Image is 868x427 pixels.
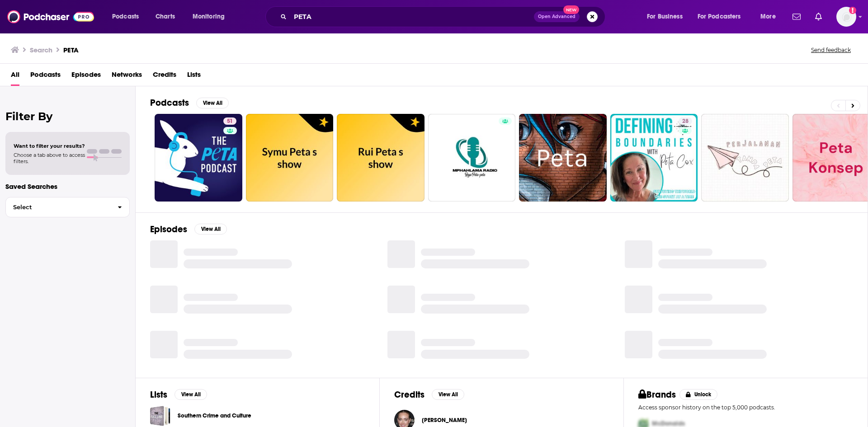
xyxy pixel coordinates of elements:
[811,9,826,24] a: Show notifications dropdown
[679,389,718,400] button: Unlock
[682,117,689,126] span: 28
[5,110,130,123] h2: Filter By
[186,9,236,24] button: open menu
[760,10,776,23] span: More
[193,10,225,23] span: Monitoring
[5,197,130,217] button: Select
[30,46,52,54] h3: Search
[849,7,856,14] svg: Add a profile image
[538,14,576,19] span: Open Advanced
[432,389,464,400] button: View All
[5,182,130,191] p: Saved Searches
[638,389,676,400] h2: Brands
[150,389,207,400] a: ListsView All
[155,114,242,202] a: 51
[150,97,229,108] a: PodcastsView All
[647,10,683,23] span: For Business
[14,152,85,164] span: Choose a tab above to access filters.
[534,11,580,22] button: Open AdvancedNew
[394,389,425,400] h2: Credits
[178,411,251,421] a: Southern Crime and Culture
[112,67,142,86] a: Networks
[112,10,139,23] span: Podcasts
[11,67,19,86] a: All
[422,417,467,424] span: [PERSON_NAME]
[30,67,61,86] a: Podcasts
[836,7,856,27] img: User Profile
[692,9,754,24] button: open menu
[638,404,853,411] p: Access sponsor history on the top 5,000 podcasts.
[150,224,187,235] h2: Episodes
[150,97,189,108] h2: Podcasts
[808,46,854,54] button: Send feedback
[422,417,467,424] a: Peta Murgatroyd
[394,389,464,400] a: CreditsView All
[14,143,85,149] span: Want to filter your results?
[71,67,101,86] a: Episodes
[156,10,175,23] span: Charts
[290,9,534,24] input: Search podcasts, credits, & more...
[754,9,787,24] button: open menu
[610,114,698,202] a: 28
[150,406,170,426] a: Southern Crime and Culture
[223,117,236,125] a: 51
[698,10,741,23] span: For Podcasters
[7,8,94,25] img: Podchaser - Follow, Share and Rate Podcasts
[563,5,580,14] span: New
[641,9,694,24] button: open menu
[227,117,233,126] span: 51
[789,9,804,24] a: Show notifications dropdown
[187,67,201,86] a: Lists
[274,6,614,27] div: Search podcasts, credits, & more...
[6,204,110,210] span: Select
[175,389,207,400] button: View All
[153,67,176,86] a: Credits
[196,98,229,108] button: View All
[679,117,692,125] a: 28
[836,7,856,27] button: Show profile menu
[63,46,79,54] h3: PETA
[150,9,180,24] a: Charts
[836,7,856,27] span: Logged in as WesBurdett
[150,224,227,235] a: EpisodesView All
[150,389,167,400] h2: Lists
[194,224,227,235] button: View All
[106,9,151,24] button: open menu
